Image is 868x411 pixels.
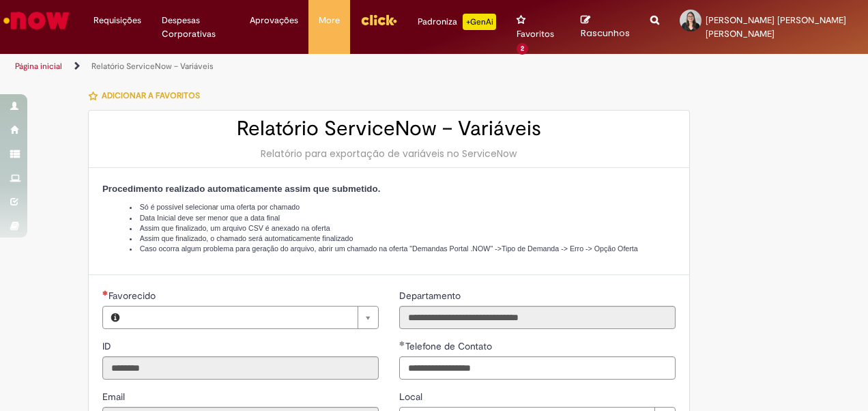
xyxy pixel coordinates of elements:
[706,14,846,40] span: [PERSON_NAME] [PERSON_NAME] [PERSON_NAME]
[102,117,676,140] h2: Relatório ServiceNow – Variáveis
[88,81,207,110] button: Adicionar a Favoritos
[102,391,128,403] span: Somente leitura - Email
[360,10,397,30] img: click_logo_yellow_360x200.png
[128,307,378,328] a: Limpar campo Favorecido
[102,147,676,160] div: Relatório para exportação de variáveis no ServiceNow
[581,14,630,40] a: Rascunhos
[102,339,114,353] label: Somente leitura - ID
[581,27,630,40] span: Rascunhos
[102,90,200,101] span: Adicionar a Favoritos
[399,289,463,302] label: Somente leitura - Departamento
[130,244,676,254] li: Caso ocorra algum problema para geração do arquivo, abrir um chamado na oferta "Demandas Portal ....
[130,213,676,223] li: Data Inicial deve ser menor que a data final
[517,43,528,55] span: 2
[405,340,495,352] span: Telefone de Contato
[399,289,463,302] span: Somente leitura - Departamento
[102,356,379,380] input: ID
[102,290,108,296] span: Necessários
[418,14,496,30] div: Padroniza
[10,54,568,79] ul: Trilhas de página
[162,14,230,41] span: Despesas Corporativas
[399,306,676,329] input: Departamento
[102,340,114,352] span: Somente leitura - ID
[250,14,298,27] span: Aprovações
[91,61,214,72] a: Relatório ServiceNow – Variáveis
[463,14,496,30] p: +GenAi
[130,202,676,212] li: Só é possível selecionar uma oferta por chamado
[399,341,405,346] span: Obrigatório Preenchido
[15,61,62,72] a: Página inicial
[93,14,141,27] span: Requisições
[108,289,158,302] span: Necessários - Favorecido
[130,233,676,244] li: Assim que finalizado, o chamado será automaticamente finalizado
[319,14,340,27] span: More
[517,27,554,41] span: Favoritos
[102,184,380,194] strong: Procedimento realizado automaticamente assim que submetido.
[130,223,676,233] li: Assim que finalizado, um arquivo CSV é anexado na oferta
[399,391,425,403] span: Local
[102,390,128,403] label: Somente leitura - Email
[103,307,128,328] button: Favorecido, Visualizar este registro
[399,356,676,380] input: Telefone de Contato
[1,7,72,34] img: ServiceNow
